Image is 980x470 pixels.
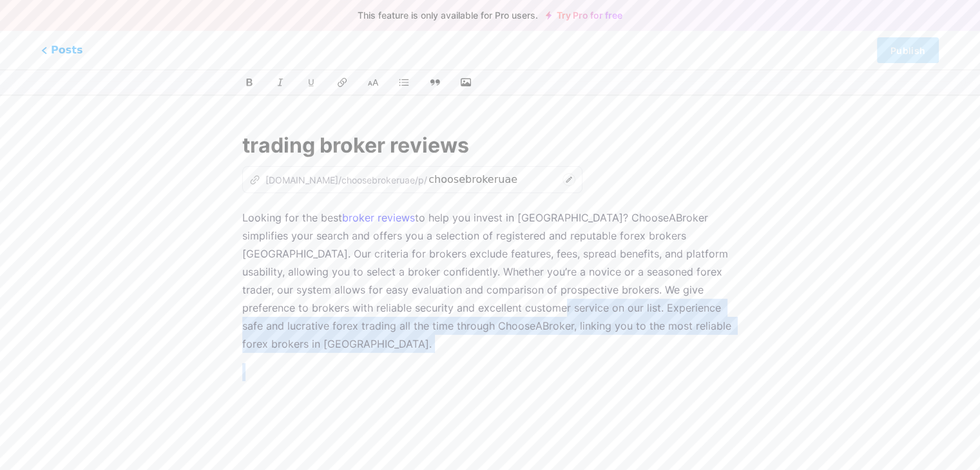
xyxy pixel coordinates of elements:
[249,173,427,187] div: [DOMAIN_NAME]/choosebrokeruae/p/
[242,130,738,161] input: Title
[41,42,82,58] span: Posts
[877,37,939,63] button: Publish
[546,10,622,21] a: Try Pro for free
[890,45,925,56] span: Publish
[242,209,738,353] p: Looking for the best to help you invest in [GEOGRAPHIC_DATA]? ChooseABroker simplifies your searc...
[342,211,415,224] a: broker reviews
[358,6,538,24] span: This feature is only available for Pro users.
